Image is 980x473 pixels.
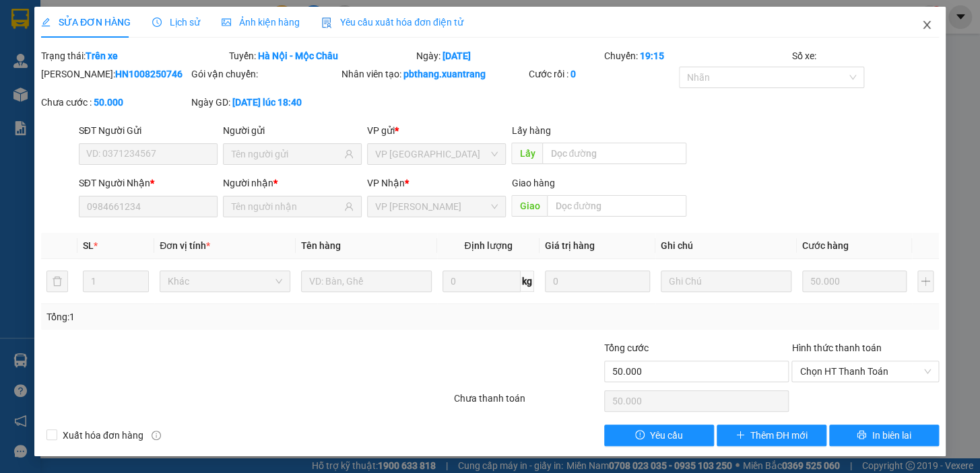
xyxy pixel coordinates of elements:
[921,20,932,30] span: close
[511,143,542,164] span: Lấy
[603,48,791,63] div: Chuyến:
[231,199,341,214] input: Tên người nhận
[857,430,866,441] span: printer
[152,431,161,440] span: info-circle
[222,17,300,28] span: Ảnh kiện hàng
[511,178,554,188] span: Giao hàng
[191,67,339,81] div: Gói vận chuyển:
[344,149,354,159] span: user
[257,50,337,61] b: Hà Nội - Mộc Châu
[511,125,550,136] span: Lấy hàng
[301,270,432,292] input: VD: Bàn, Ghế
[223,123,362,138] div: Người gửi
[341,67,527,81] div: Nhân viên tạo:
[232,97,302,108] b: [DATE] lúc 18:40
[604,342,649,353] span: Tổng cước
[908,7,946,44] button: Close
[152,17,162,27] span: clock-circle
[375,144,498,164] span: VP HÀ NỘI
[40,48,228,63] div: Trạng thái:
[83,240,94,251] span: SL
[661,270,791,292] input: Ghi Chú
[604,425,714,446] button: exclamation-circleYêu cầu
[917,270,934,292] button: plus
[521,270,534,292] span: kg
[547,195,686,217] input: Dọc đường
[231,147,341,161] input: Tên người gửi
[655,233,797,259] th: Ghi chú
[872,428,911,443] span: In biên lai
[152,17,200,28] span: Lịch sử
[736,430,745,441] span: plus
[41,17,51,27] span: edit
[403,69,486,79] b: pbthang.xuantrang
[511,195,547,217] span: Giao
[443,50,471,61] b: [DATE]
[367,123,506,138] div: VP gửi
[802,270,907,292] input: 0
[635,430,645,441] span: exclamation-circle
[529,67,676,81] div: Cước rồi :
[790,48,940,63] div: Số xe:
[799,361,931,381] span: Chọn HT Thanh Toán
[375,196,498,217] span: VP MỘC CHÂU
[46,310,379,324] div: Tổng: 1
[640,50,664,61] b: 19:15
[344,202,354,211] span: user
[41,17,131,28] span: SỬA ĐƠN HÀNG
[227,48,415,63] div: Tuyến:
[79,176,218,190] div: SĐT Người Nhận
[464,240,512,251] span: Định lượng
[453,391,603,414] div: Chưa thanh toán
[545,240,595,251] span: Giá trị hàng
[301,240,341,251] span: Tên hàng
[367,178,405,188] span: VP Nhận
[791,342,881,353] label: Hình thức thanh toán
[46,270,68,292] button: delete
[191,95,339,110] div: Ngày GD:
[222,17,231,27] span: picture
[86,50,118,61] b: Trên xe
[415,48,603,63] div: Ngày:
[223,176,362,190] div: Người nhận
[115,69,183,79] b: HN1008250746
[160,240,210,251] span: Đơn vị tính
[829,425,939,446] button: printerIn biên lai
[57,428,149,443] span: Xuất hóa đơn hàng
[168,271,282,291] span: Khác
[542,143,686,164] input: Dọc đường
[650,428,683,443] span: Yêu cầu
[41,95,189,110] div: Chưa cước :
[750,428,808,443] span: Thêm ĐH mới
[41,67,189,81] div: [PERSON_NAME]:
[717,425,826,446] button: plusThêm ĐH mới
[321,17,332,28] img: icon
[79,123,218,138] div: SĐT Người Gửi
[321,17,463,28] span: Yêu cầu xuất hóa đơn điện tử
[802,240,849,251] span: Cước hàng
[570,69,576,79] b: 0
[94,97,123,108] b: 50.000
[545,270,650,292] input: 0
